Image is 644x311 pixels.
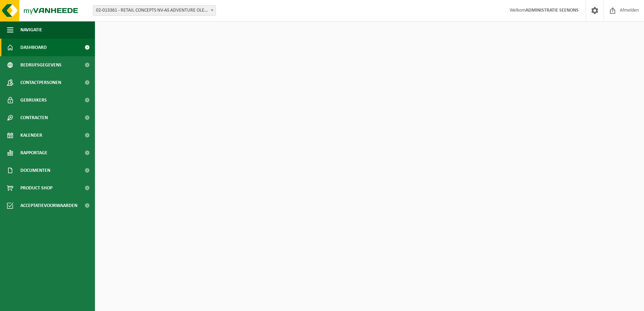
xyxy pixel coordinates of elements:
[20,21,42,39] span: Navigatie
[20,91,47,109] span: Gebruikers
[20,197,77,214] span: Acceptatievoorwaarden
[20,162,50,179] span: Documenten
[20,179,52,197] span: Product Shop
[20,74,61,91] span: Contactpersonen
[20,39,47,56] span: Dashboard
[20,127,42,144] span: Kalender
[93,6,216,15] span: 02-013361 - RETAIL CONCEPTS NV-AS ADVENTURE OLEN - OLEN
[20,144,47,162] span: Rapportage
[20,109,48,127] span: Contracten
[525,8,579,13] strong: ADMINISTRATIE SEENONS
[93,5,216,16] span: 02-013361 - RETAIL CONCEPTS NV-AS ADVENTURE OLEN - OLEN
[20,56,62,74] span: Bedrijfsgegevens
